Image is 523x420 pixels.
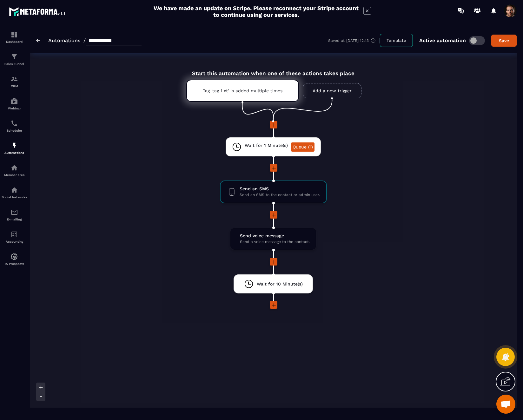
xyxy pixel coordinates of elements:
img: automations [10,97,18,105]
img: email [10,208,18,216]
a: schedulerschedulerScheduler [2,115,27,137]
p: Tag 'tag 1 xt' is added multiple times [203,88,282,93]
img: accountant [10,231,18,238]
p: Automations [2,151,27,154]
button: Save [491,35,517,47]
a: formationformationDashboard [2,26,27,48]
span: Send a voice message to the contact. [240,239,310,245]
div: Saved at [328,38,380,43]
a: accountantaccountantAccounting [2,226,27,248]
span: Send an SMS [240,186,320,192]
a: formationformationSales Funnel [2,48,27,70]
img: scheduler [10,120,18,127]
p: IA Prospects [2,262,27,266]
div: Start this automation when one of these actions takes place [170,63,376,76]
img: social-network [10,186,18,194]
button: Template [380,34,413,47]
a: automationsautomationsWebinar [2,93,27,115]
img: automations [10,253,18,260]
a: formationformationCRM [2,70,27,93]
h2: We have made an update on Stripe. Please reconnect your Stripe account to continue using our serv... [152,5,360,18]
p: Accounting [2,240,27,243]
span: Wait for 10 Minute(s) [257,281,303,287]
img: automations [10,142,18,149]
span: Send voice message [240,233,310,239]
p: Scheduler [2,129,27,132]
span: Send an SMS to the contact or admin user. [240,192,320,198]
img: formation [10,75,18,83]
a: social-networksocial-networkSocial Networks [2,181,27,204]
a: Automations [48,37,80,43]
p: Webinar [2,107,27,110]
img: arrow [36,39,40,43]
a: Add a new trigger [303,83,361,98]
span: / [83,37,86,43]
p: Social Networks [2,195,27,199]
a: automationsautomationsMember area [2,159,27,181]
img: automations [10,164,18,172]
p: Member area [2,173,27,177]
img: formation [10,31,18,38]
p: [DATE] 12:13 [346,38,369,43]
p: Sales Funnel [2,62,27,66]
img: logo [9,6,66,17]
p: Dashboard [2,40,27,43]
p: E-mailing [2,218,27,221]
a: emailemailE-mailing [2,204,27,226]
div: Save [495,37,513,44]
a: Open chat [496,395,515,414]
img: formation [10,53,18,61]
p: Active automation [419,37,466,43]
a: Queue (1) [291,142,314,152]
span: Wait for 1 Minute(s) [245,142,288,148]
a: automationsautomationsAutomations [2,137,27,159]
p: CRM [2,84,27,88]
